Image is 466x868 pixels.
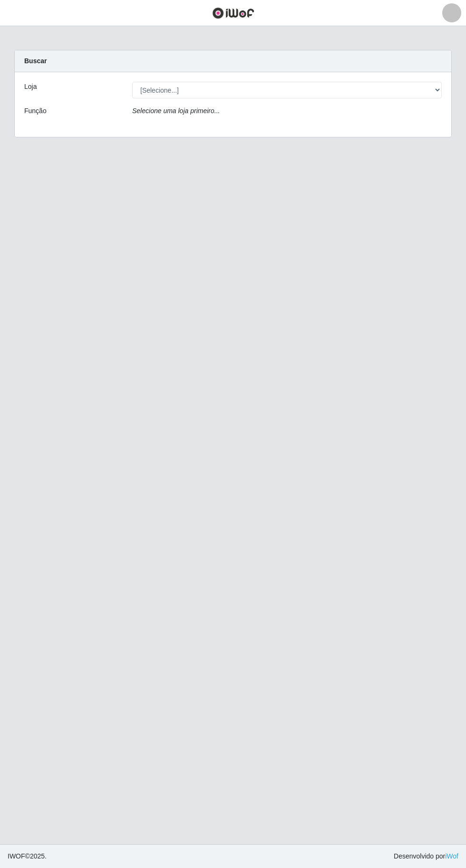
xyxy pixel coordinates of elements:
label: Função [24,106,47,116]
i: Selecione uma loja primeiro... [132,107,220,115]
span: Desenvolvido por [394,851,458,861]
img: CoreUI Logo [212,7,254,19]
a: iWof [445,852,458,860]
label: Loja [24,82,37,92]
span: IWOF [8,852,25,860]
strong: Buscar [24,57,47,65]
span: © 2025 . [8,851,47,861]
